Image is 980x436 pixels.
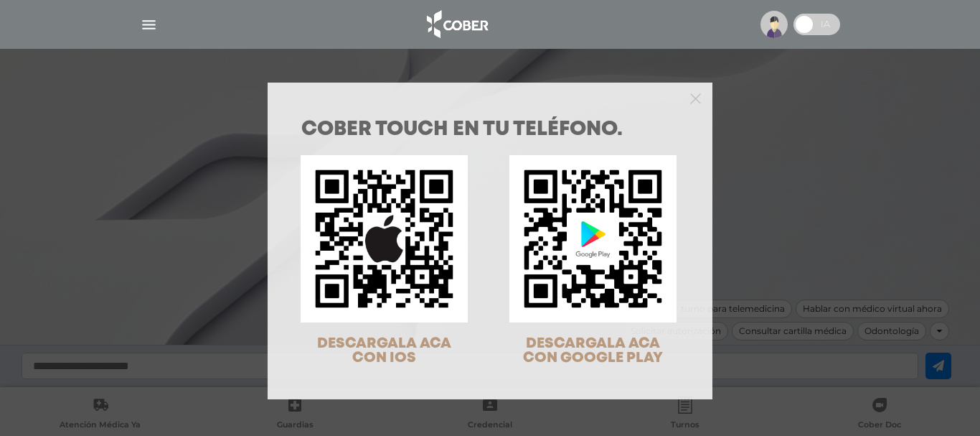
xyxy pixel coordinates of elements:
button: Close [690,91,701,104]
h1: COBER TOUCH en tu teléfono. [301,120,679,140]
span: DESCARGALA ACA CON GOOGLE PLAY [523,337,663,365]
span: DESCARGALA ACA CON IOS [317,337,451,365]
img: qr-code [509,155,677,323]
img: qr-code [301,155,468,323]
